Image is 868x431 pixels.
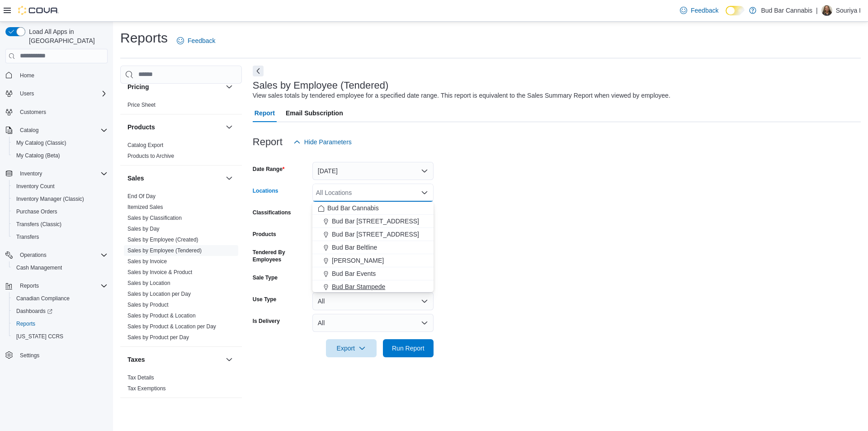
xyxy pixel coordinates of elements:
label: Tendered By Employees [253,249,309,263]
span: Inventory Count [16,183,55,190]
span: Bud Bar Cannabis [327,204,379,213]
button: Catalog [2,124,111,137]
a: Customers [16,107,50,118]
a: Transfers (Classic) [13,219,65,230]
button: [PERSON_NAME] [312,254,434,267]
a: Sales by Classification [127,215,182,221]
label: Use Type [253,296,276,303]
button: Customers [2,105,111,118]
span: Email Subscription [286,104,343,122]
input: Dark Mode [726,6,745,15]
h3: Products [127,123,155,132]
a: Purchase Orders [13,206,61,217]
a: Inventory Manager (Classic) [13,194,88,204]
span: Sales by Location [127,279,170,287]
a: Dashboards [9,305,111,317]
button: Pricing [127,82,222,91]
nav: Complex example [5,65,108,385]
span: Inventory Manager (Classic) [16,195,84,203]
span: Catalog Export [127,142,163,149]
button: Purchase Orders [9,205,111,218]
span: Reports [16,280,108,291]
a: Home [16,70,38,81]
span: Canadian Compliance [13,293,108,304]
button: Bud Bar Beltline [312,241,434,254]
div: View sales totals by tendered employee for a specified date range. This report is equivalent to t... [253,91,670,100]
button: Products [224,122,235,133]
span: Bud Bar [STREET_ADDRESS] [332,230,419,239]
span: Sales by Product per Day [127,334,189,341]
p: Bud Bar Cannabis [761,5,812,16]
div: Choose from the following options [312,202,434,294]
span: Purchase Orders [16,208,57,215]
a: Cash Management [13,262,66,273]
label: Products [253,231,276,238]
button: Users [2,87,111,100]
a: Sales by Invoice & Product [127,269,192,275]
button: Export [326,339,377,357]
button: Sales [224,173,235,184]
span: Dashboards [16,308,52,315]
span: Sales by Product & Location [127,312,196,319]
span: Inventory [20,170,42,177]
span: Products to Archive [127,152,174,160]
button: Reports [9,317,111,330]
button: Reports [16,280,42,291]
span: Load All Apps in [GEOGRAPHIC_DATA] [25,27,108,45]
button: Close list of options [421,189,428,196]
a: Sales by Location per Day [127,291,191,297]
span: Home [20,72,34,79]
button: Canadian Compliance [9,292,111,305]
a: Sales by Product & Location per Day [127,323,216,330]
span: Sales by Day [127,225,160,232]
a: Feedback [173,32,219,50]
span: Sales by Invoice & Product [127,269,192,276]
span: Operations [16,250,108,260]
span: Sales by Employee (Tendered) [127,247,202,254]
a: Sales by Product [127,302,169,308]
h3: Taxes [127,355,145,364]
button: Run Report [383,339,434,357]
a: [US_STATE] CCRS [13,331,67,342]
span: Bud Bar [STREET_ADDRESS] [332,217,419,226]
span: Users [20,90,34,97]
button: All [312,314,434,332]
span: Feedback [188,36,215,45]
span: Hide Parameters [304,137,352,147]
button: [DATE] [312,162,434,180]
div: Taxes [120,372,242,398]
h3: Pricing [127,82,149,91]
span: Purchase Orders [13,206,108,217]
span: Feedback [691,6,718,15]
a: Sales by Product & Location [127,313,196,319]
button: Taxes [224,354,235,365]
button: Bud Bar Stampede [312,280,434,294]
span: My Catalog (Classic) [16,139,66,147]
span: Canadian Compliance [16,295,70,302]
span: Report [255,104,275,122]
a: Products to Archive [127,153,174,159]
span: Run Report [392,344,425,353]
a: Itemized Sales [127,204,163,210]
p: Souriya I [836,5,861,16]
a: Catalog Export [127,142,163,148]
a: Settings [16,350,43,361]
span: My Catalog (Beta) [13,150,108,161]
button: Cash Management [9,261,111,274]
a: Reports [13,318,39,329]
span: Inventory [16,168,108,179]
span: Transfers (Classic) [13,219,108,230]
span: Transfers (Classic) [16,221,61,228]
span: Bud Bar Events [332,269,376,278]
span: Washington CCRS [13,331,108,342]
span: Sales by Product [127,301,169,308]
span: Dark Mode [726,15,726,16]
img: Cova [18,6,59,15]
button: My Catalog (Classic) [9,137,111,149]
span: Itemized Sales [127,204,163,211]
span: Tax Exemptions [127,385,166,392]
h3: Sales [127,174,144,183]
h3: Report [253,137,283,147]
a: My Catalog (Beta) [13,150,64,161]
